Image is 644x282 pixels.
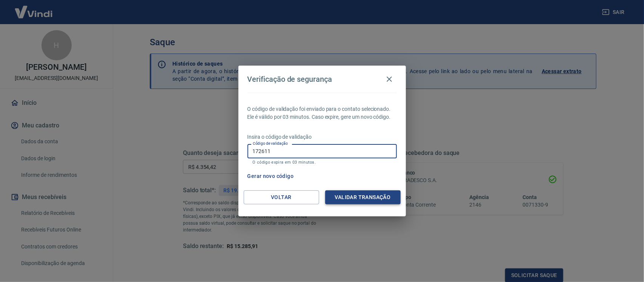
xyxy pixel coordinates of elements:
button: Voltar [244,190,319,204]
label: Código de validação [253,141,288,146]
p: O código de validação foi enviado para o contato selecionado. Ele é válido por 03 minutos. Caso e... [247,105,397,121]
p: O código expira em 03 minutos. [253,160,392,165]
p: Insira o código de validação [247,133,397,141]
button: Validar transação [325,190,401,204]
button: Gerar novo código [244,169,297,183]
h4: Verificação de segurança [247,75,332,84]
